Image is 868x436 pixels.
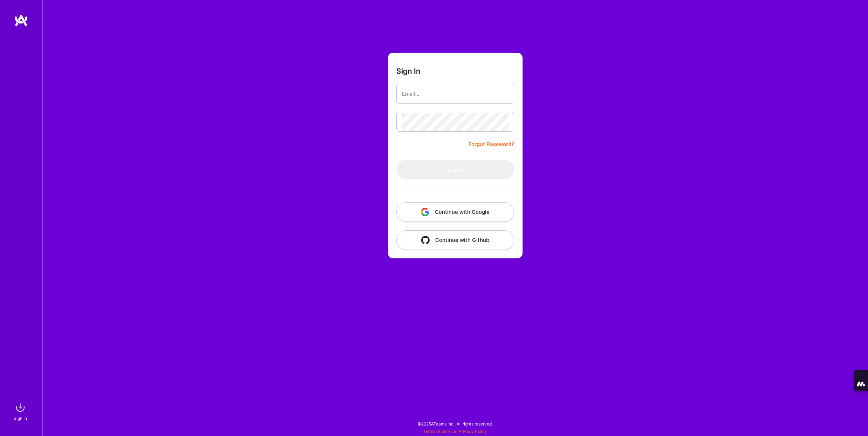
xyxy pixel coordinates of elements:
[42,415,868,432] div: © 2025 ATeams Inc., All rights reserved.
[459,429,487,434] a: Privacy Policy
[421,236,430,244] img: icon
[396,230,514,250] button: Continue with Github
[13,401,27,415] img: sign in
[402,85,509,103] input: Email...
[469,140,514,148] a: Forgot Password?
[396,67,420,75] h3: Sign In
[14,415,27,422] div: Sign In
[396,202,514,222] button: Continue with Google
[421,208,429,216] img: icon
[423,429,456,434] a: Terms of Service
[15,401,27,422] a: sign inSign In
[14,14,28,27] img: logo
[396,160,514,179] button: Sign In
[423,429,487,434] span: |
